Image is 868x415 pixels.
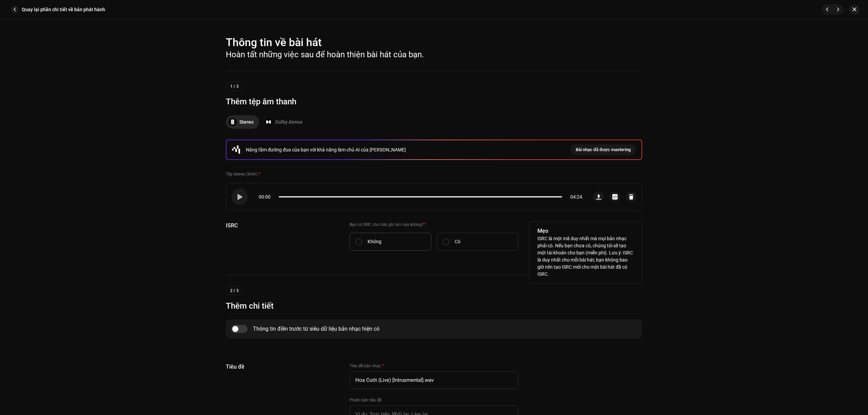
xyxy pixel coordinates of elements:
p: Không [368,238,381,245]
span: 2 / 3 [230,288,239,293]
div: Thông tin điền trước từ siêu dữ liệu bản nhạc hiện có [253,326,379,332]
span: Bài nhạc đã được mastering [576,143,631,157]
p: Có [455,238,460,245]
h3: Thêm tệp âm thanh [226,96,642,107]
span: 1 / 3 [230,84,239,89]
span: 00:00 [259,194,276,200]
h5: ISRC [226,222,339,230]
div: Stereo [239,115,254,129]
input: Nhập tên bản nhạc [350,371,518,389]
h3: Thêm chi tiết [226,300,642,311]
button: Bài nhạc đã được mastering [570,144,636,155]
label: Phiên bản tiêu đề [350,397,381,403]
h2: Thông tin về bài hát [226,36,642,49]
label: Bạn có ISRC cho bản ghi âm này không? [350,222,518,227]
label: Tiêu đề bản nhạc [350,363,384,369]
small: Tệp Stereo (WAV) [226,172,258,177]
p: ISRC là một mã duy nhất mà mọi bản nhạc phải có. Nếu bạn chưa có, chúng tôi sẽ tạo một tài khoản ... [537,235,634,278]
h5: Mẹo [537,227,634,235]
h5: Tiêu đề [226,363,339,371]
h3: Hoàn tất những việc sau để hoàn thiện bài hát của bạn. [226,49,642,60]
div: Dolby Atmos [275,115,302,129]
div: Nâng tầm đường đua của bạn với khả năng làm chủ AI của [PERSON_NAME] [246,146,406,154]
span: 04:24 [565,194,582,200]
